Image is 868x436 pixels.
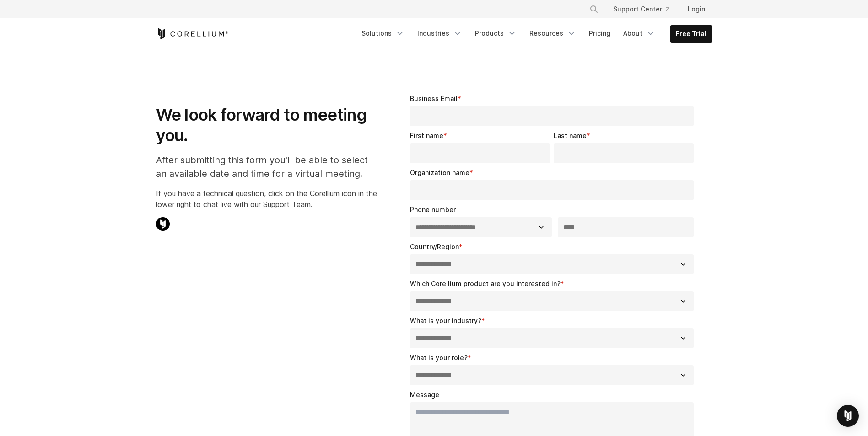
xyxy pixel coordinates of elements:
[586,1,602,17] button: Search
[410,206,456,213] span: Phone number
[410,391,439,399] span: Message
[837,405,859,427] div: Open Intercom Messenger
[156,105,377,146] h1: We look forward to meeting you.
[606,1,677,17] a: Support Center
[156,188,377,210] p: If you have a technical question, click on the Corellium icon in the lower right to chat live wit...
[469,25,522,42] a: Products
[156,28,229,39] a: Corellium Home
[670,26,712,42] a: Free Trial
[524,25,582,42] a: Resources
[583,25,616,42] a: Pricing
[410,280,561,287] span: Which Corellium product are you interested in?
[410,354,468,362] span: What is your role?
[554,132,587,139] span: Last name
[680,1,712,17] a: Login
[156,153,377,181] p: After submitting this form you'll be able to select an available date and time for a virtual meet...
[356,25,712,43] div: Navigation Menu
[356,25,410,42] a: Solutions
[410,169,469,176] span: Organization name
[410,317,481,324] span: What is your industry?
[410,132,443,139] span: First name
[156,217,170,231] img: Corellium Chat Icon
[410,243,459,250] span: Country/Region
[618,25,661,42] a: About
[412,25,468,42] a: Industries
[410,95,458,102] span: Business Email
[578,1,712,17] div: Navigation Menu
